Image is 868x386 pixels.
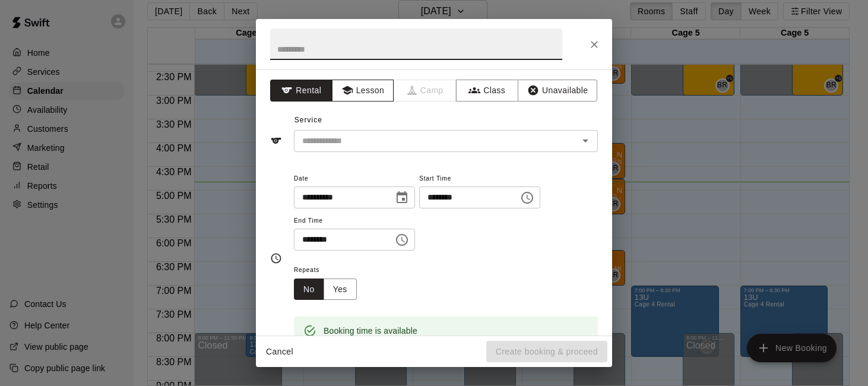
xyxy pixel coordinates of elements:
[294,279,324,300] button: No
[332,80,394,102] button: Lesson
[577,132,594,149] button: Open
[270,252,282,264] svg: Timing
[419,171,540,187] span: Start Time
[270,80,332,102] button: Rental
[390,228,414,252] button: Choose time, selected time is 6:00 PM
[515,186,539,210] button: Choose time, selected time is 5:30 PM
[294,213,415,229] span: End Time
[394,80,457,102] span: Camps can only be created in the Services page
[261,341,299,363] button: Cancel
[456,80,518,102] button: Class
[390,186,414,210] button: Choose date, selected date is Oct 13, 2025
[294,262,366,279] span: Repeats
[270,135,282,147] svg: Service
[324,279,357,300] button: Yes
[294,171,415,187] span: Date
[584,34,605,55] button: Close
[294,279,357,300] div: outlined button group
[324,320,417,341] div: Booking time is available
[518,80,597,102] button: Unavailable
[294,116,322,124] span: Service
